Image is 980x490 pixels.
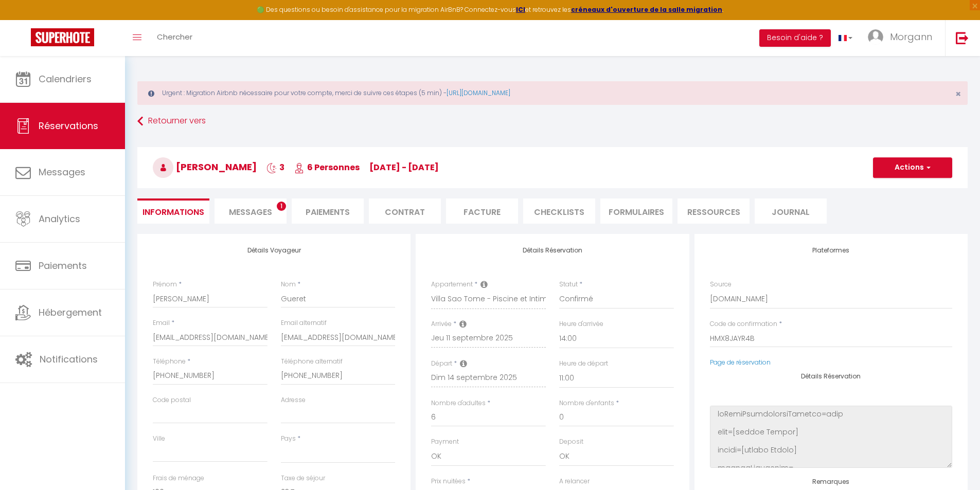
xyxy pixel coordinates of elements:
span: × [955,87,961,100]
span: Réservations [39,119,98,132]
label: Taxe de séjour [281,474,325,483]
span: Morgann [890,30,932,43]
button: Besoin d'aide ? [759,29,831,47]
li: Facture [446,198,518,224]
label: Email alternatif [281,318,327,328]
span: Paiements [39,259,87,272]
h4: Détails Voyageur [153,247,395,254]
label: Heure d'arrivée [559,319,603,329]
li: Paiements [292,198,364,224]
label: Frais de ménage [153,474,204,483]
label: Nom [281,280,296,289]
a: [URL][DOMAIN_NAME] [447,88,510,97]
button: Actions [873,157,952,178]
label: Arrivée [431,319,452,329]
a: Chercher [149,20,200,56]
li: Informations [137,198,209,224]
label: Heure de départ [559,359,608,369]
label: A relancer [559,477,590,486]
img: logout [956,31,969,44]
div: Urgent : Migration Airbnb nécessaire pour votre compte, merci de suivre ces étapes (5 min) - [137,81,968,105]
h4: Remarques [710,478,952,485]
span: Messages [39,166,85,178]
label: Deposit [559,437,583,447]
a: Page de réservation [710,358,771,367]
span: Calendriers [39,72,92,85]
li: FORMULAIRES [600,198,672,224]
span: [DATE] - [DATE] [369,161,439,173]
li: CHECKLISTS [523,198,595,224]
a: ... Morgann [860,20,945,56]
h4: Détails Réservation [431,247,673,254]
li: Journal [755,198,827,224]
span: [PERSON_NAME] [153,160,257,173]
label: Départ [431,359,452,369]
span: Analytics [39,212,80,225]
label: Pays [281,434,296,444]
label: Ville [153,434,165,444]
label: Adresse [281,395,306,405]
li: Ressources [678,198,750,224]
button: Close [955,89,961,99]
h4: Détails Réservation [710,373,952,380]
li: Contrat [369,198,441,224]
label: Source [710,280,732,289]
label: Nombre d'enfants [559,398,614,408]
label: Téléphone [153,357,186,367]
a: ICI [516,5,525,14]
a: Retourner vers [137,112,968,131]
span: Hébergement [39,306,102,319]
h4: Plateformes [710,247,952,254]
span: 3 [266,161,284,173]
label: Nombre d'adultes [431,398,486,408]
label: Prix nuitées [431,477,466,486]
span: Notifications [40,353,98,366]
label: Code de confirmation [710,319,777,329]
label: Prénom [153,280,177,289]
label: Email [153,318,170,328]
img: Super Booking [31,28,94,46]
label: Téléphone alternatif [281,357,343,367]
label: Code postal [153,395,191,405]
span: Chercher [157,31,192,42]
span: 1 [277,202,286,211]
span: 6 Personnes [294,161,360,173]
a: créneaux d'ouverture de la salle migration [571,5,722,14]
img: ... [868,29,883,45]
label: Appartement [431,280,473,289]
label: Payment [431,437,459,447]
label: Statut [559,280,578,289]
span: Messages [229,206,272,218]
